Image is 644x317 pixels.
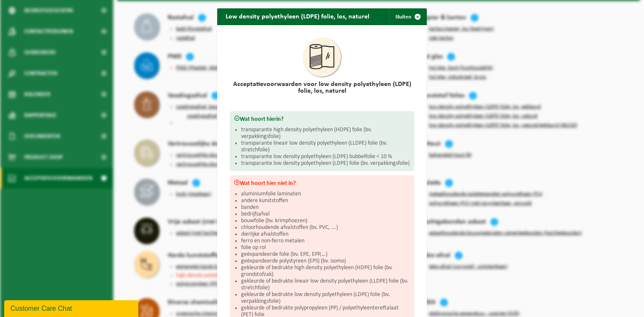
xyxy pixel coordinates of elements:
[241,291,410,305] li: gekleurde of bedrukte low density polyethyleen (LDPE) folie (bv. verpakkingsfolie)
[241,265,410,278] li: gekleurde of bedrukte high density polyethyleen (HDPE) folie (bv. grondstofzak)
[241,204,410,211] li: banden
[241,191,410,197] li: aluminiumfolie laminaten
[241,278,410,291] li: gekleurde of bedrukte lineair low density polyethyleen (LLDPE) folie (bv. stretchfolie)
[241,258,410,265] li: geëxpandeerde polystyreen (EPS) (bv. isomo)
[241,238,410,244] li: ferro en non-ferro metalen
[234,179,410,187] h3: Wat hoort hier niet in?
[241,127,410,140] li: transparante high density polyethyleen (HDPE) folie (bv. verpakkingsfolie)
[230,81,414,94] h2: Acceptatievoorwaarden voor low density polyethyleen (LDPE) folie, los, naturel
[241,197,410,204] li: andere kunststoffen
[241,160,410,167] li: transparante low density polyethyleen (LDPE) folie (bv. verpakkingsfolie)
[389,8,426,25] button: Sluiten
[241,218,410,224] li: bouwfolie (bv. krimphoezen)
[241,244,410,251] li: folie op rol
[241,211,410,218] li: bedrijfsafval
[241,224,410,231] li: chloorhoudende afvalstoffen (bv. PVC, ...)
[241,140,410,153] li: transparante lineair low density polyethyleen (LLDPE) folie (bv. stretchfolie)
[241,231,410,238] li: dierlijke afvalstoffen
[241,153,410,160] li: transparante low density polyethyleen (LDPE) bubbelfolie < 10 %
[4,299,140,317] iframe: chat widget
[241,251,410,258] li: geëxpandeerde folie (bv. EPE, EPP,…)
[234,115,410,122] h3: Wat hoort hierin?
[217,8,378,24] h2: Low density polyethyleen (LDPE) folie, los, naturel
